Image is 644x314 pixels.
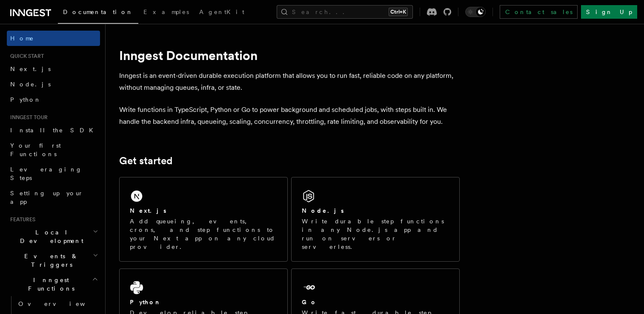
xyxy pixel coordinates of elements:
[7,252,93,269] span: Events & Triggers
[7,186,100,209] a: Setting up your app
[7,138,100,162] a: Your first Functions
[130,217,277,251] p: Add queueing, events, crons, and step functions to your Next app on any cloud provider.
[199,9,244,15] span: AgentKit
[500,5,578,19] a: Contact sales
[10,142,61,157] span: Your first Functions
[10,96,41,103] span: Python
[10,66,51,72] span: Next.js
[7,123,100,138] a: Install the SDK
[63,9,133,15] span: Documentation
[138,3,194,23] a: Examples
[7,272,100,296] button: Inngest Functions
[10,190,83,205] span: Setting up your app
[18,300,106,307] span: Overview
[7,77,100,92] a: Node.js
[7,61,100,77] a: Next.js
[7,92,100,107] a: Python
[302,217,449,251] p: Write durable step functions in any Node.js app and run on servers or serverless.
[194,3,249,23] a: AgentKit
[10,34,34,43] span: Home
[389,8,408,16] kbd: Ctrl+K
[15,296,100,311] a: Overview
[7,53,44,60] span: Quick start
[130,298,161,306] h2: Python
[119,48,460,63] h1: Inngest Documentation
[119,155,172,167] a: Get started
[7,31,100,46] a: Home
[58,3,138,24] a: Documentation
[10,166,82,181] span: Leveraging Steps
[7,276,92,293] span: Inngest Functions
[7,216,35,223] span: Features
[581,5,637,19] a: Sign Up
[7,248,100,272] button: Events & Triggers
[302,206,344,215] h2: Node.js
[277,5,413,19] button: Search...Ctrl+K
[291,177,460,262] a: Node.jsWrite durable step functions in any Node.js app and run on servers or serverless.
[7,162,100,186] a: Leveraging Steps
[302,298,317,306] h2: Go
[465,7,486,17] button: Toggle dark mode
[119,70,460,94] p: Inngest is an event-driven durable execution platform that allows you to run fast, reliable code ...
[10,127,98,134] span: Install the SDK
[7,225,100,248] button: Local Development
[10,81,51,88] span: Node.js
[7,114,48,121] span: Inngest tour
[119,104,460,128] p: Write functions in TypeScript, Python or Go to power background and scheduled jobs, with steps bu...
[143,9,189,15] span: Examples
[130,206,166,215] h2: Next.js
[119,177,288,262] a: Next.jsAdd queueing, events, crons, and step functions to your Next app on any cloud provider.
[7,228,93,245] span: Local Development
